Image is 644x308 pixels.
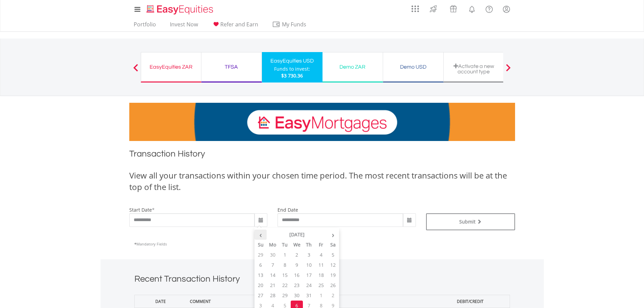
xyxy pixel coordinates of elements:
[291,240,303,250] th: We
[144,2,216,15] a: Home page
[412,5,419,13] img: grid-menu-icon.svg
[315,240,327,250] th: Fr
[254,280,267,290] td: 20
[254,250,267,260] td: 29
[303,280,315,290] td: 24
[267,250,279,260] td: 30
[407,2,423,13] a: AppsGrid
[291,280,303,290] td: 23
[267,230,327,240] th: [DATE]
[129,170,515,193] div: View all your transactions within your chosen time period. The most recent transactions will be a...
[186,295,431,308] th: Comment
[463,2,481,15] a: Notifications
[303,260,315,270] td: 10
[267,240,279,250] th: Mo
[327,270,339,280] td: 19
[254,270,267,280] td: 13
[129,148,515,163] h1: Transaction History
[315,280,327,290] td: 25
[327,250,339,260] td: 5
[303,290,315,301] td: 31
[145,62,197,72] div: EasyEquities ZAR
[481,2,498,15] a: FAQ's and Support
[315,290,327,301] td: 1
[498,2,515,17] a: My Profile
[267,290,279,301] td: 28
[279,250,291,260] td: 1
[134,295,186,308] th: Date
[254,290,267,301] td: 27
[129,103,515,141] img: EasyMortage Promotion Banner
[303,250,315,260] td: 3
[303,240,315,250] th: Th
[291,250,303,260] td: 2
[281,72,303,79] span: $3 730.36
[220,21,258,28] span: Refer and Earn
[327,240,339,250] th: Sa
[134,241,167,246] span: Mandatory Fields
[431,295,510,308] th: Debit/Credit
[291,270,303,280] td: 16
[387,62,439,72] div: Demo USD
[327,290,339,301] td: 2
[274,66,310,72] div: Funds to invest:
[315,250,327,260] td: 4
[266,56,318,66] div: EasyEquities USD
[277,207,298,213] label: end date
[134,273,510,288] h1: Recent Transaction History
[327,260,339,270] td: 12
[267,280,279,290] td: 21
[205,62,258,72] div: TFSA
[267,260,279,270] td: 7
[426,213,515,230] button: Submit
[448,3,459,14] img: vouchers-v2.svg
[254,260,267,270] td: 6
[291,290,303,301] td: 30
[209,21,261,31] a: Refer and Earn
[279,280,291,290] td: 22
[272,20,316,29] span: My Funds
[303,270,315,280] td: 17
[267,270,279,280] td: 14
[327,280,339,290] td: 26
[291,260,303,270] td: 9
[448,63,500,74] div: Activate a new account type
[315,260,327,270] td: 11
[327,62,379,72] div: Demo ZAR
[443,2,463,14] a: Vouchers
[315,270,327,280] td: 18
[279,240,291,250] th: Tu
[254,230,267,240] th: ‹
[279,290,291,301] td: 29
[129,207,152,213] label: start date
[131,21,159,31] a: Portfolio
[279,260,291,270] td: 8
[254,240,267,250] th: Su
[327,230,339,240] th: ›
[145,4,216,15] img: EasyEquities_Logo.png
[279,270,291,280] td: 15
[428,3,439,14] img: thrive-v2.svg
[167,21,201,31] a: Invest Now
